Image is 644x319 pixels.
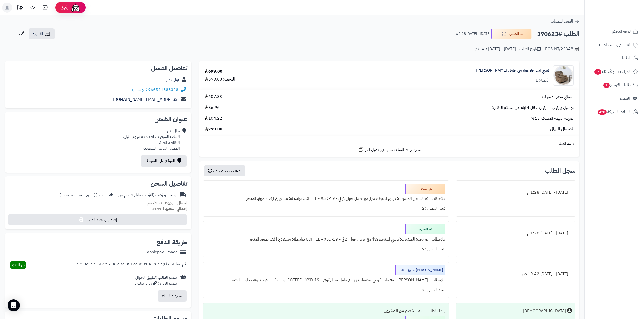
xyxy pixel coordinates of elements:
h3: سجل الطلب [545,168,575,174]
span: ضريبة القيمة المضافة 15% [531,116,574,122]
div: إنشاء الطلب .... [206,306,445,316]
div: تنبيه العميل : لا [206,244,445,254]
span: لوحة التحكم [612,28,631,35]
div: [PERSON_NAME] تجهيز الطلب [395,265,445,275]
div: تنبيه العميل : لا [206,285,445,295]
a: السلات المتروكة428 [588,106,641,118]
span: 86.96 [205,105,220,111]
h2: طريقة الدفع [157,239,187,245]
button: تم الشحن [491,29,532,39]
button: أضف تحديث جديد [204,165,245,176]
span: 1 [603,83,610,88]
h2: تفاصيل العميل [9,65,187,71]
span: الإجمالي النهائي [550,126,574,132]
div: Open Intercom Messenger [8,299,20,311]
div: 699.00 [205,69,222,74]
a: 966541888328 [148,87,178,93]
div: رابط السلة [201,141,577,146]
a: شارك رابط السلة نفسها مع عميل آخر [358,146,421,153]
div: [DEMOGRAPHIC_DATA] [523,308,566,314]
span: العودة للطلبات [551,18,573,24]
div: مصدر الطلب :تطبيق الجوال [135,275,178,286]
small: 1 قطعة [152,206,187,212]
span: ( طرق شحن مخصصة ) [59,192,95,198]
strong: إجمالي الوزن: [166,200,187,206]
h2: عنوان الشحن [9,116,187,122]
a: تحديثات المنصة [13,3,26,14]
div: مصدر الزيارة: زيارة مباشرة [135,281,178,286]
div: رقم عملية الدفع : c758e19e-6047-4082-a53f-0cc88910678c [77,261,187,269]
a: لوحة التحكم [588,25,641,37]
a: [EMAIL_ADDRESS][DOMAIN_NAME] [113,96,178,103]
span: الفاتورة [33,31,43,37]
span: الطلبات [619,55,631,62]
div: POS-NT/22348 [545,46,579,52]
span: 14 [594,69,602,75]
a: كرسي استرخاء هزاز مع حامل [PERSON_NAME] [476,68,549,73]
a: طلبات الإرجاع1 [588,79,641,91]
div: الوحدة: 699.00 [205,76,235,82]
a: الطلبات [588,52,641,64]
img: logo-2.png [610,11,639,22]
span: طلبات الإرجاع [603,82,631,89]
span: شارك رابط السلة نفسها مع عميل آخر [365,147,421,153]
a: واتساب [132,87,147,93]
a: العملاء [588,92,641,105]
div: ملاحظات : تم تجهيز المنتجات: كرسي استرخاء هزاز مع حامل جوال كوفي - COFFEE - XSD-19 بواسطة: مستودع... [206,234,445,244]
div: [DATE] - [DATE] 10:42 ص [459,269,572,279]
span: المراجعات والأسئلة [594,68,631,75]
a: الفاتورة [29,28,55,39]
div: applepay - mada [147,249,178,255]
div: تاريخ الطلب : [DATE] - [DATE] 6:49 م [475,46,541,52]
div: تم التجهيز [405,224,445,234]
div: ملاحظات : [PERSON_NAME] المنتجات: كرسي استرخاء هزاز مع حامل جوال كوفي - COFFEE - XSD-19 بواسطة: م... [206,275,445,285]
span: 799.00 [205,126,222,132]
a: الموقع على الخريطة [141,155,187,167]
small: [DATE] - [DATE] 1:28 م [456,31,490,36]
span: توصيل وتركيب (التركيب خلال 4 ايام من استلام الطلب) [492,105,574,111]
div: ملاحظات : تم الشحن المنتجات: كرسي استرخاء هزاز مع حامل جوال كوفي - COFFEE - XSD-19 بواسطة: مستودع... [206,194,445,204]
span: رفيق [60,5,68,11]
a: نوال نذير [166,77,179,83]
button: استرداد المبلغ [158,290,187,302]
span: تم الدفع [12,262,25,268]
div: [DATE] - [DATE] 1:28 م [459,188,572,197]
span: 104.22 [205,116,222,122]
span: إجمالي سعر المنتجات [542,94,574,100]
span: السلات المتروكة [597,108,631,115]
span: الأقسام والمنتجات [603,41,631,48]
span: 607.83 [205,94,222,100]
strong: إجمالي القطع: [165,206,187,212]
h2: الطلب #370623 [537,29,579,39]
a: المراجعات والأسئلة14 [588,66,641,78]
div: توصيل وتركيب (التركيب خلال 4 ايام من استلام الطلب) [59,192,177,198]
div: الكمية: 1 [535,77,549,83]
div: [DATE] - [DATE] 1:28 م [459,228,572,238]
div: تم الشحن [405,184,445,194]
div: نوال نذير الحلقه الشرقيه خلف قاعة نجوم الليل، الطائف، الطائف المملكة العربية السعودية [123,128,180,151]
img: ai-face.png [70,3,81,13]
div: تنبيه العميل : لا [206,204,445,213]
a: العودة للطلبات [551,18,579,24]
b: تم الخصم من المخزون [384,308,422,314]
span: العملاء [620,95,630,102]
small: 15.00 كجم [147,200,187,206]
img: 1742732819-1-90x90.jpg [553,65,573,86]
button: إصدار بوليصة الشحن [8,214,187,225]
span: 428 [597,109,607,115]
h2: تفاصيل الشحن [9,181,187,187]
